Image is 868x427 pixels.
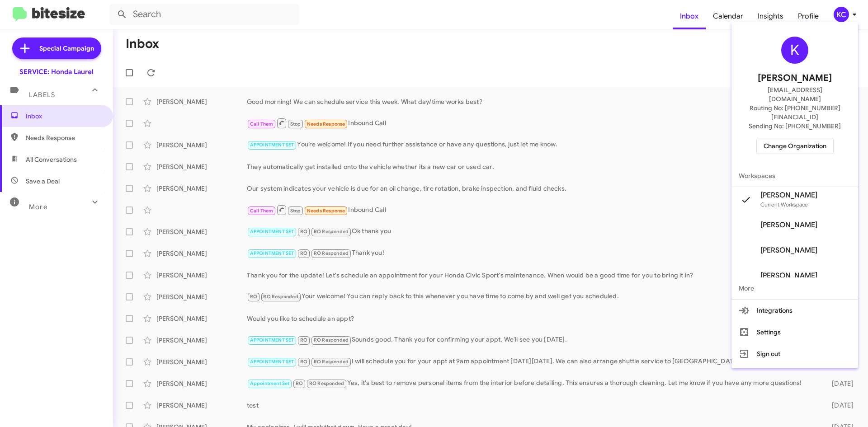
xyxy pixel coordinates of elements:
[760,221,817,230] span: [PERSON_NAME]
[760,201,808,208] span: Current Workspace
[742,85,847,103] span: [EMAIL_ADDRESS][DOMAIN_NAME]
[731,321,858,343] button: Settings
[731,277,858,299] span: More
[731,343,858,365] button: Sign out
[781,37,808,64] div: K
[760,271,817,280] span: [PERSON_NAME]
[764,138,826,154] span: Change Organization
[756,138,834,154] button: Change Organization
[749,122,841,131] span: Sending No: [PHONE_NUMBER]
[742,103,847,122] span: Routing No: [PHONE_NUMBER][FINANCIAL_ID]
[758,71,832,85] span: [PERSON_NAME]
[760,246,817,255] span: [PERSON_NAME]
[731,300,858,321] button: Integrations
[731,165,858,187] span: Workspaces
[760,191,817,200] span: [PERSON_NAME]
